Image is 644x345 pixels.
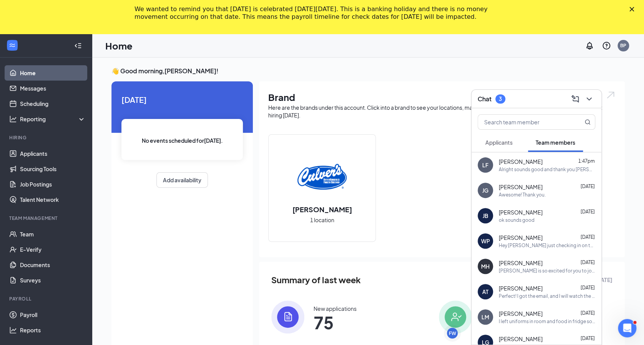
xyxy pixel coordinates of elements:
[581,209,595,215] span: [DATE]
[271,273,361,287] span: Summary of last week
[629,7,637,12] div: Close
[485,139,513,146] span: Applicants
[499,191,546,198] div: Awesome! Thank you.
[499,158,543,165] span: [PERSON_NAME]
[499,293,595,299] div: Perfect! I got the email, and I will watch the linked videos ASAP.
[20,226,86,242] a: Team
[449,330,456,337] div: FW
[105,39,133,52] h1: Home
[20,115,86,123] div: Reporting
[310,216,334,224] span: 1 location
[74,42,82,50] svg: Collapse
[142,136,223,145] span: No events scheduled for [DATE] .
[111,67,625,75] h3: 👋 Good morning, [PERSON_NAME] !
[285,205,360,214] h2: [PERSON_NAME]
[499,208,543,216] span: [PERSON_NAME]
[9,295,84,302] div: Payroll
[20,177,86,192] a: Job Postings
[585,41,594,50] svg: Notifications
[499,267,595,274] div: [PERSON_NAME] is so excited for you to join our team! Do you know anyone else who might be intere...
[571,94,580,104] svg: ComposeMessage
[499,242,595,249] div: Hey [PERSON_NAME] just checking in on the Air BnB details and if the start date is still good to go.
[121,94,243,106] span: [DATE]
[9,134,84,141] div: Hiring
[271,300,304,333] img: icon
[8,41,16,49] svg: WorkstreamLogo
[581,285,595,291] span: [DATE]
[584,94,594,104] svg: ChevronDown
[20,65,86,81] a: Home
[20,242,86,257] a: E-Verify
[618,319,636,337] iframe: Intercom live chat
[620,42,626,49] div: BP
[581,234,595,240] span: [DATE]
[584,119,591,125] svg: MagnifyingGlass
[20,161,86,177] a: Sourcing Tools
[20,322,86,338] a: Reports
[606,91,616,99] img: open.6027fd2a22e1237b5b06.svg
[481,262,490,270] div: MH
[481,237,490,245] div: WP
[478,115,569,129] input: Search team member
[581,183,595,189] span: [DATE]
[482,288,488,295] div: AT
[483,212,488,220] div: JB
[297,152,347,201] img: Culver's
[569,93,581,105] button: ComposeMessage
[602,41,611,50] svg: QuestionInfo
[478,95,491,103] h3: Chat
[499,318,595,325] div: I left uniforms in room and food in fridge someone can have
[581,335,595,341] span: [DATE]
[536,139,575,146] span: Team members
[20,307,86,322] a: Payroll
[482,187,488,194] div: JG
[156,172,208,188] button: Add availability
[499,310,543,317] span: [PERSON_NAME]
[20,81,86,96] a: Messages
[439,300,472,333] img: icon
[578,158,595,164] span: 1:47pm
[134,5,497,21] div: We wanted to remind you that [DATE] is celebrated [DATE][DATE]. This is a banking holiday and the...
[20,96,86,111] a: Scheduling
[499,217,534,223] div: ok sounds good
[499,234,543,241] span: [PERSON_NAME]
[20,272,86,288] a: Surveys
[499,284,543,292] span: [PERSON_NAME]
[581,310,595,316] span: [DATE]
[583,93,595,105] button: ChevronDown
[499,166,595,173] div: Alright sounds good and thank you [PERSON_NAME]!
[268,104,616,119] div: Here are the brands under this account. Click into a brand to see your locations, managers, job p...
[20,146,86,161] a: Applicants
[314,315,357,329] span: 75
[268,91,616,104] h1: Brand
[499,335,543,343] span: [PERSON_NAME]
[581,259,595,265] span: [DATE]
[9,115,17,123] svg: Analysis
[20,192,86,207] a: Talent Network
[481,313,489,321] div: LM
[9,215,84,221] div: Team Management
[482,161,488,169] div: LF
[499,96,502,102] div: 3
[499,183,543,191] span: [PERSON_NAME]
[499,259,543,267] span: [PERSON_NAME]
[20,257,86,272] a: Documents
[314,305,357,312] div: New applications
